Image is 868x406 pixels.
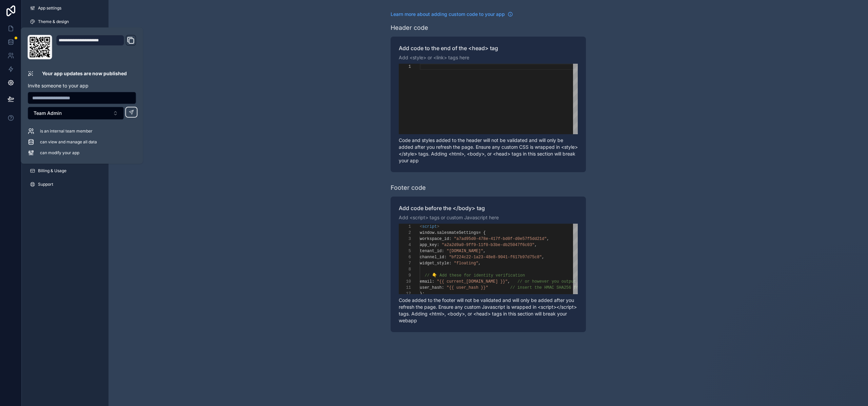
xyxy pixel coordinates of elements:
[24,3,106,14] a: App settings
[40,150,79,156] span: can modify your app
[399,230,411,236] div: 2
[534,243,537,247] span: ,
[478,230,481,235] span: =
[449,261,451,266] span: :
[510,285,630,290] span: // insert the HMAC SHA256 from your Make scenario
[399,260,411,266] div: 7
[420,261,449,266] span: widget_style
[420,291,425,296] span: };
[508,279,510,284] span: ,
[24,16,106,27] a: Theme & design
[517,279,627,284] span: // or however you output the logged-in user’s
[420,224,422,229] span: <
[399,266,411,272] div: 8
[420,285,442,290] span: user_hash
[447,285,488,290] span: "{{ user_hash }}"
[399,137,578,164] p: Code and styles added to the header will not be validated and will only be added after you refres...
[442,285,444,290] span: :
[437,243,439,247] span: :
[422,224,437,229] span: script
[56,35,136,59] div: Domain and Custom Link
[420,237,449,241] span: workspace_id
[437,230,478,235] span: salesmateSettings
[391,11,505,18] span: Learn more about adding custom code to your app
[454,237,547,241] span: "a7ad95d0-478e-417f-bd0f-d0e57f5dd21d"
[483,249,486,253] span: ,
[547,237,549,241] span: ,
[483,230,486,235] span: {
[399,254,411,260] div: 6
[399,248,411,254] div: 5
[420,243,437,247] span: app_key
[542,255,544,260] span: ,
[420,230,434,235] span: window
[432,279,434,284] span: :
[420,279,432,284] span: email
[442,249,444,253] span: :
[732,355,868,403] iframe: Intercom notifications message
[42,70,127,77] p: Your app updates are now published
[28,82,136,89] p: Invite someone to your app
[399,242,411,248] div: 4
[399,279,411,285] div: 10
[399,272,411,279] div: 9
[399,285,411,291] div: 11
[391,183,426,192] div: Footer code
[40,139,97,145] span: can view and manage all data
[447,249,483,253] span: "[DOMAIN_NAME]"
[28,107,124,120] button: Select Button
[425,273,525,278] span: // 👇 Add these for identity verification
[391,23,428,33] div: Header code
[399,54,578,61] p: Add <style> or <link> tags here
[399,236,411,242] div: 3
[24,179,106,190] a: Support
[399,214,578,221] p: Add <script> tags or custom Javascript here
[399,45,578,52] label: Add code to the end of the <head> tag
[38,182,53,187] span: Support
[437,224,439,229] span: >
[454,261,478,266] span: "floating"
[420,249,442,253] span: tenant_id
[434,230,437,235] span: .
[391,11,513,18] a: Learn more about adding custom code to your app
[449,237,451,241] span: :
[38,5,61,11] span: App settings
[444,255,447,260] span: :
[449,255,542,260] span: "bf224c22-1a23-48e8-9041-f617b97d75c8"
[399,291,411,297] div: 12
[442,243,535,247] span: "a2a2d9a0-9ff9-11f0-b3be-db25047f6c03"
[420,255,444,260] span: channel_id
[478,261,481,266] span: ,
[399,64,411,70] div: 1
[38,19,69,24] span: Theme & design
[24,165,106,176] a: Billing & Usage
[437,279,508,284] span: "{{ current_[DOMAIN_NAME] }}"
[399,297,578,324] p: Code added to the footer will not be validated and will only be added after you refresh the page....
[38,168,66,174] span: Billing & Usage
[34,110,62,117] span: Team Admin
[40,128,93,134] span: is an internal team member
[399,205,578,211] label: Add code before the </body> tag
[399,224,411,230] div: 1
